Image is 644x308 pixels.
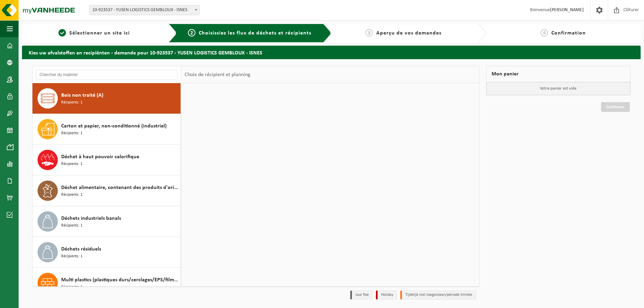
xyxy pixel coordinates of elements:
[551,30,586,36] span: Confirmation
[376,30,442,36] span: Aperçu de vos demandes
[400,290,476,300] li: Tijdelijk niet toegestaan/période limitée
[61,192,82,198] span: Récipients: 1
[61,214,121,222] span: Déchets industriels banals
[61,122,167,130] span: Carton et papier, non-conditionné (industriel)
[89,5,200,15] span: 10-923537 - YUSEN LOGISTICS GEMBLOUX - ISNES
[61,99,82,106] span: Récipients: 1
[199,30,311,36] span: Choisissiez les flux de déchets et récipients
[25,29,163,37] a: 1Sélectionner un site ici
[36,70,177,80] input: Chercher du matériel
[601,102,630,112] a: Continuer
[61,222,82,229] span: Récipients: 1
[61,153,139,161] span: Déchet à haut pouvoir calorifique
[61,253,82,260] span: Récipients: 1
[32,145,181,175] button: Déchet à haut pouvoir calorifique Récipients: 1
[32,175,181,206] button: Déchet alimentaire, contenant des produits d'origine animale, non emballé, catégorie 3 Récipients: 1
[61,161,82,167] span: Récipients: 1
[376,290,397,300] li: Holiday
[486,66,631,82] div: Mon panier
[32,83,181,114] button: Bois non traité (A) Récipients: 1
[550,7,584,13] strong: [PERSON_NAME]
[61,184,179,192] span: Déchet alimentaire, contenant des produits d'origine animale, non emballé, catégorie 3
[61,91,103,99] span: Bois non traité (A)
[365,29,373,37] span: 3
[58,29,66,37] span: 1
[486,82,630,95] p: Votre panier est vide
[61,276,179,284] span: Multi plastics (plastiques durs/cerclages/EPS/film naturel/film mélange/PMC)
[69,30,130,36] span: Sélectionner un site ici
[61,130,82,137] span: Récipients: 1
[32,114,181,145] button: Carton et papier, non-conditionné (industriel) Récipients: 1
[22,46,641,59] h2: Kies uw afvalstoffen en recipiënten - demande pour 10-923537 - YUSEN LOGISTICS GEMBLOUX - ISNES
[32,268,181,299] button: Multi plastics (plastiques durs/cerclages/EPS/film naturel/film mélange/PMC) Récipients: 1
[90,5,199,15] span: 10-923537 - YUSEN LOGISTICS GEMBLOUX - ISNES
[181,66,254,83] div: Choix de récipient et planning
[61,284,82,290] span: Récipients: 1
[541,29,548,37] span: 4
[350,290,373,300] li: Jour fixe
[32,237,181,268] button: Déchets résiduels Récipients: 1
[188,29,195,37] span: 2
[61,245,101,253] span: Déchets résiduels
[32,206,181,237] button: Déchets industriels banals Récipients: 1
